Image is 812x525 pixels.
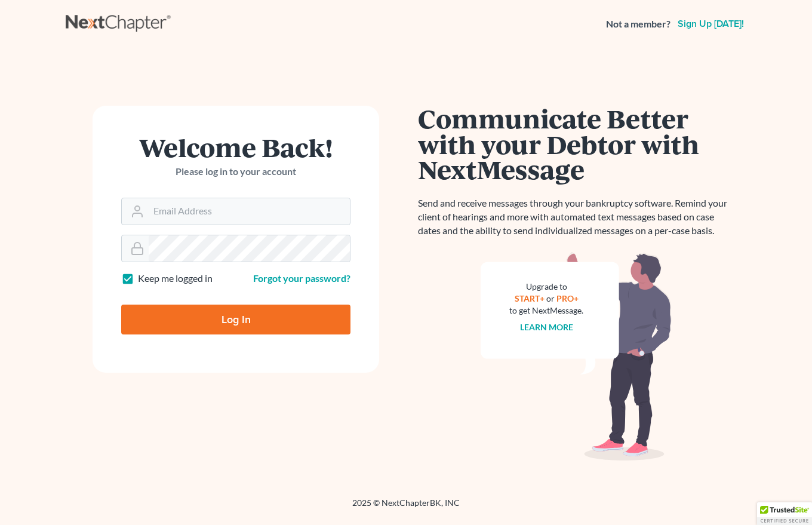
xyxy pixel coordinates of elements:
[138,272,213,285] label: Keep me logged in
[509,305,583,317] div: to get NextMessage.
[121,165,350,179] p: Please log in to your account
[546,293,555,303] span: or
[757,502,812,525] div: TrustedSite Certified
[121,134,350,160] h1: Welcome Back!
[149,198,350,225] input: Email Address
[675,19,746,29] a: Sign up [DATE]!
[515,293,545,303] a: START+
[418,197,734,238] p: Send and receive messages through your bankruptcy software. Remind your client of hearings and mo...
[481,252,672,461] img: nextmessage_bg-59042aed3d76b12b5cd301f8e5b87938c9018125f34e5fa2b7a6b67550977c72.svg
[253,272,350,284] a: Forgot your password?
[606,17,670,31] strong: Not a member?
[121,305,350,334] input: Log In
[66,497,746,518] div: 2025 © NextChapterBK, INC
[556,293,579,303] a: PRO+
[509,281,583,293] div: Upgrade to
[520,322,573,332] a: Learn more
[418,106,734,182] h1: Communicate Better with your Debtor with NextMessage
